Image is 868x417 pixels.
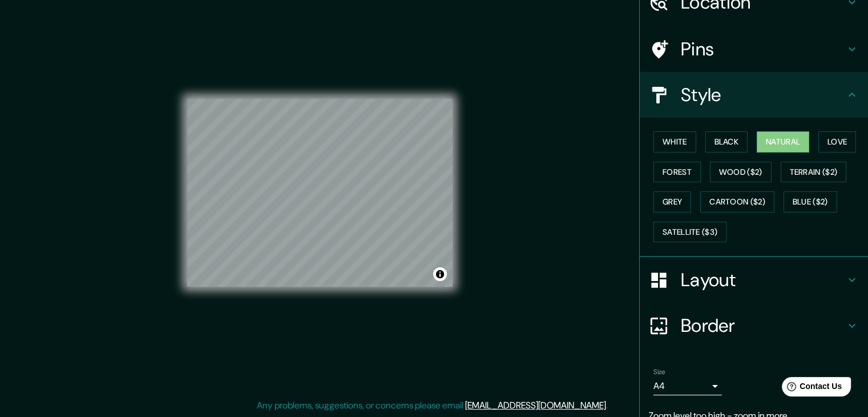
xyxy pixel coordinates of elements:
button: Black [705,131,748,153]
button: Toggle attribution [433,267,447,281]
div: . [608,399,609,412]
h4: Layout [681,268,845,291]
div: Style [640,72,868,118]
div: A4 [653,377,722,395]
a: [EMAIL_ADDRESS][DOMAIN_NAME] [465,399,606,411]
h4: Border [681,314,845,337]
div: . [609,399,612,412]
button: Cartoon ($2) [700,191,774,212]
button: Terrain ($2) [781,162,847,183]
h4: Pins [681,38,845,61]
div: Pins [640,26,868,72]
button: Blue ($2) [784,191,837,212]
button: Love [818,131,856,153]
p: Any problems, suggestions, or concerns please email . [257,399,608,412]
button: Grey [653,191,691,212]
canvas: Map [187,99,453,287]
h4: Style [681,83,845,106]
div: Border [640,303,868,348]
div: Layout [640,257,868,303]
button: Satellite ($3) [653,222,726,243]
button: White [653,131,696,153]
button: Natural [757,131,809,153]
iframe: Help widget launcher [766,372,855,404]
button: Forest [653,162,701,183]
button: Wood ($2) [710,162,772,183]
label: Size [653,367,665,377]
